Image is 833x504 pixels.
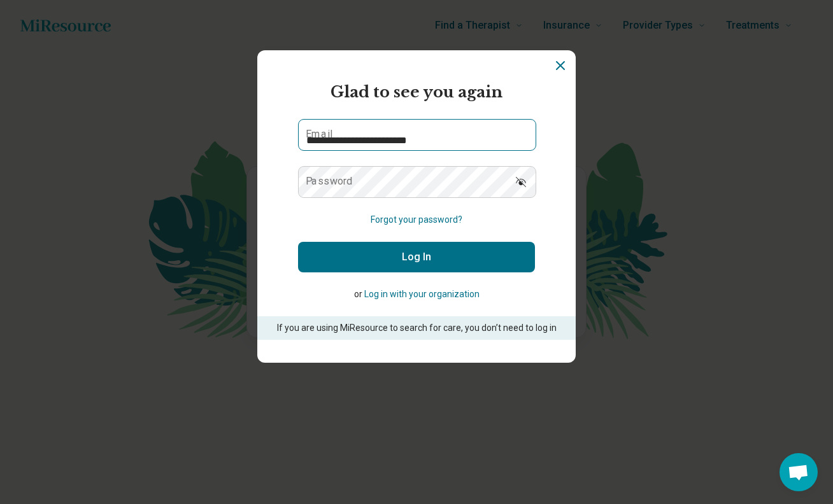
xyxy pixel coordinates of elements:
button: Forgot your password? [371,213,462,227]
p: or [298,288,535,301]
button: Log in with your organization [364,288,480,301]
button: Show password [507,166,535,197]
h2: Glad to see you again [298,81,535,104]
button: Dismiss [553,58,568,73]
label: Password [306,176,353,186]
p: If you are using MiResource to search for care, you don’t need to log in [275,321,558,335]
button: Log In [298,242,535,272]
label: Email [306,129,332,139]
section: Login Dialog [257,50,576,363]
